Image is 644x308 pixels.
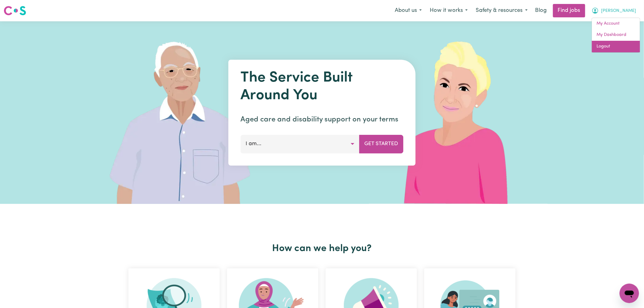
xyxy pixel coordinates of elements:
[125,243,519,254] h2: How can we help you?
[241,135,360,153] button: I am...
[592,29,640,41] a: My Dashboard
[588,4,640,17] button: My Account
[592,18,640,30] a: My Account
[391,4,426,17] button: About us
[592,18,640,53] div: My Account
[592,41,640,52] a: Logout
[4,4,26,18] a: Careseekers logo
[620,284,639,303] iframe: Button to launch messaging window
[4,5,26,16] img: Careseekers logo
[426,4,472,17] button: How it works
[601,8,636,14] span: [PERSON_NAME]
[532,4,551,17] a: Blog
[241,69,404,104] h1: The Service Built Around You
[553,4,585,17] a: Find jobs
[472,4,532,17] button: Safety & resources
[241,114,404,125] p: Aged care and disability support on your terms
[359,135,404,153] button: Get Started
